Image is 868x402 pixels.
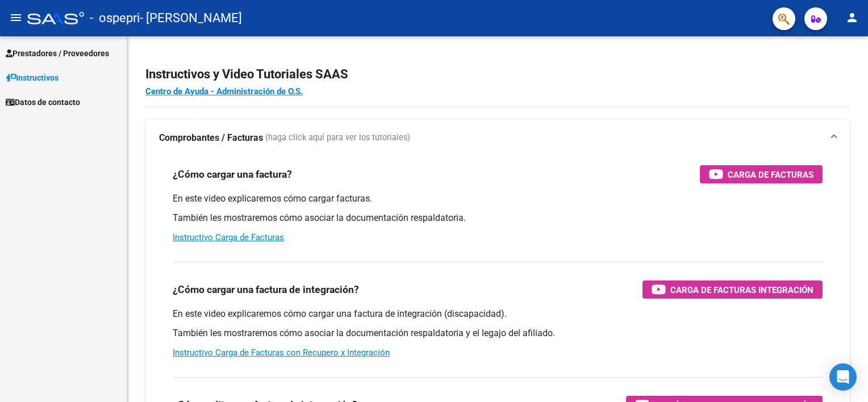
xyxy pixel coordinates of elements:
span: Carga de Facturas Integración [670,283,813,297]
mat-expansion-panel-header: Comprobantes / Facturas (haga click aquí para ver los tutoriales) [145,120,850,156]
strong: Comprobantes / Facturas [159,132,263,144]
span: Prestadores / Proveedores [6,47,109,60]
h3: ¿Cómo cargar una factura? [173,166,292,182]
a: Centro de Ayuda - Administración de O.S. [145,86,303,97]
a: Instructivo Carga de Facturas [173,232,284,242]
span: - [PERSON_NAME] [140,6,242,31]
a: Instructivo Carga de Facturas con Recupero x Integración [173,347,390,358]
span: Instructivos [6,72,59,84]
button: Carga de Facturas Integración [642,280,823,299]
h3: ¿Cómo cargar una factura de integración? [173,282,359,298]
p: En este video explicaremos cómo cargar facturas. [173,192,823,205]
mat-icon: menu [9,11,23,24]
span: Datos de contacto [6,96,80,108]
p: También les mostraremos cómo asociar la documentación respaldatoria y el legajo del afiliado. [173,327,823,340]
mat-icon: person [845,11,859,24]
div: Open Intercom Messenger [829,363,857,391]
span: Carga de Facturas [728,167,813,182]
h2: Instructivos y Video Tutoriales SAAS [145,64,850,85]
span: (haga click aquí para ver los tutoriales) [265,132,410,144]
p: En este video explicaremos cómo cargar una factura de integración (discapacidad). [173,308,823,320]
span: - ospepri [90,6,140,31]
button: Carga de Facturas [700,165,823,183]
p: También les mostraremos cómo asociar la documentación respaldatoria. [173,212,823,224]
